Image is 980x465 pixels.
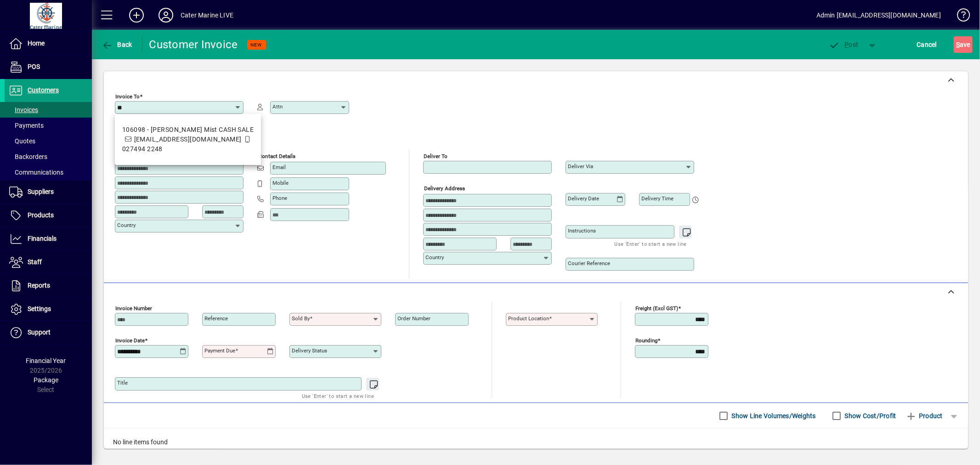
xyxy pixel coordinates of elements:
span: POS [28,63,40,70]
a: Financials [5,227,92,250]
mat-label: Mobile [272,180,289,186]
div: No line items found [104,428,968,456]
span: ave [956,37,970,52]
span: 027494 2248 [122,145,163,153]
mat-hint: Use 'Enter' to start a new line [302,391,374,401]
a: Invoices [5,102,92,118]
button: Save [954,36,973,53]
mat-label: Deliver via [568,163,593,170]
mat-label: Phone [272,195,287,201]
a: Staff [5,251,92,274]
button: Product [901,408,947,424]
mat-label: Invoice date [115,337,145,344]
span: Back [102,41,132,48]
span: Quotes [9,137,35,145]
mat-label: Email [272,164,286,170]
a: Quotes [5,133,92,149]
span: Products [28,211,54,219]
span: Staff [28,258,42,266]
mat-label: Country [425,254,444,261]
a: Backorders [5,149,92,164]
span: NEW [251,42,262,48]
span: Support [28,329,51,336]
span: Payments [9,122,44,129]
button: Profile [151,7,181,23]
a: Reports [5,274,92,297]
a: Products [5,204,92,227]
span: Communications [9,169,63,176]
mat-label: Delivery date [568,195,599,202]
label: Show Cost/Profit [843,411,896,420]
span: P [845,41,849,48]
mat-option: 106098 - Marlin Mist CASH SALE [115,118,261,161]
mat-label: Sold by [292,315,310,322]
button: Back [99,36,135,53]
a: Communications [5,164,92,180]
a: Knowledge Base [950,2,969,32]
a: Suppliers [5,181,92,204]
div: 106098 - [PERSON_NAME] Mist CASH SALE [122,125,254,135]
span: Financials [28,235,57,242]
span: Invoices [9,106,38,113]
span: Reports [28,282,50,289]
mat-label: Title [117,380,128,386]
mat-label: Payment due [204,347,235,354]
a: Support [5,321,92,344]
mat-label: Instructions [568,227,596,234]
mat-label: Attn [272,103,283,110]
span: Product [906,408,943,423]
button: Add [122,7,151,23]
div: Customer Invoice [149,37,238,52]
mat-label: Invoice number [115,305,152,312]
mat-label: Delivery time [641,195,674,202]
mat-label: Order number [397,315,431,322]
span: Customers [28,86,59,94]
span: Financial Year [26,357,66,364]
mat-label: Deliver To [424,153,448,159]
a: POS [5,56,92,79]
app-page-header-button: Back [92,36,142,53]
span: Package [34,376,58,384]
span: ost [829,41,859,48]
a: Settings [5,298,92,321]
mat-label: Rounding [635,337,657,344]
span: [EMAIL_ADDRESS][DOMAIN_NAME] [134,136,242,143]
div: Admin [EMAIL_ADDRESS][DOMAIN_NAME] [816,8,941,23]
mat-label: Reference [204,315,228,322]
button: Cancel [915,36,940,53]
span: S [956,41,960,48]
span: Suppliers [28,188,54,195]
span: Backorders [9,153,47,160]
mat-label: Courier Reference [568,260,610,267]
a: Home [5,32,92,55]
mat-hint: Use 'Enter' to start a new line [615,238,687,249]
button: Post [824,36,863,53]
label: Show Line Volumes/Weights [730,411,816,420]
mat-label: Delivery status [292,347,327,354]
mat-label: Freight (excl GST) [635,305,678,312]
span: Settings [28,305,51,312]
span: Cancel [917,37,937,52]
mat-label: Product location [508,315,549,322]
span: Home [28,40,45,47]
mat-label: Country [117,222,136,228]
div: Cater Marine LIVE [181,8,233,23]
a: Payments [5,118,92,133]
mat-label: Invoice To [115,93,140,100]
